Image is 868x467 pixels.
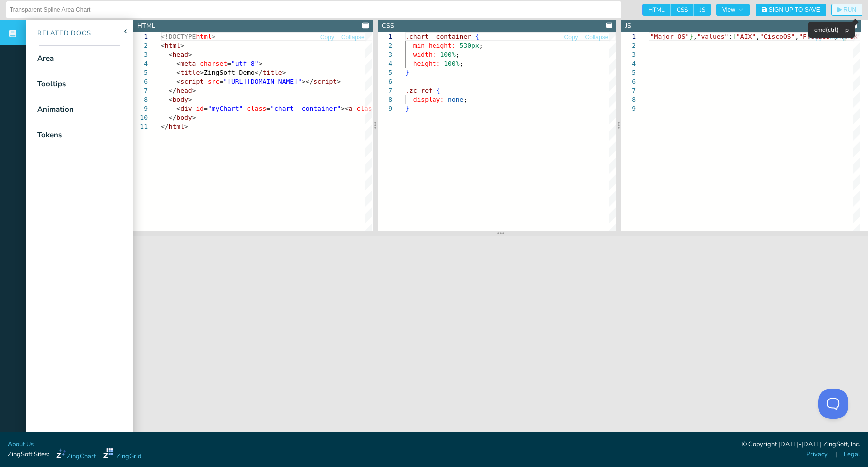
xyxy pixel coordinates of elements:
div: 9 [378,104,392,113]
span: min-height: [413,42,455,49]
span: View [722,7,744,13]
span: "values" [697,33,729,40]
span: div [180,105,192,112]
span: ZingSoft Demo [204,69,255,76]
span: [ [732,33,736,40]
button: Copy [320,33,335,42]
span: Collapse [829,34,853,40]
span: > [192,114,196,121]
div: CSS [382,21,394,31]
span: CSS [671,4,694,16]
button: Copy [808,33,823,42]
button: View [716,4,750,16]
button: Copy [564,33,579,42]
span: html [169,123,184,130]
span: width: [413,51,436,58]
span: HTML [642,4,671,16]
div: 9 [133,104,148,113]
div: 1 [378,32,392,41]
span: [URL][DOMAIN_NAME] [227,78,298,85]
span: "chart--container" [270,105,341,112]
span: meta [180,60,196,67]
span: <!DOCTYPE [161,33,196,40]
span: { [475,33,479,40]
a: ZingGrid [103,448,141,461]
iframe: Your browser does not support iframes. [133,236,868,442]
span: = [227,60,231,67]
span: < [176,60,180,67]
span: > [192,87,196,94]
a: About Us [8,440,34,449]
span: ; [459,60,463,67]
span: class [356,105,376,112]
div: HTML [137,21,155,31]
a: ZingChart [56,448,96,461]
span: " [298,78,302,85]
div: checkbox-group [642,4,711,16]
span: Collapse [585,34,609,40]
span: > [180,42,184,49]
span: id [196,105,204,112]
span: html [165,42,180,49]
div: 3 [621,50,636,59]
span: , [756,33,760,40]
span: < [176,69,180,76]
span: "myChart" [208,105,243,112]
span: RUN [843,7,856,13]
span: < [176,78,180,85]
span: charset [200,60,227,67]
a: Privacy [806,450,828,459]
button: Sign Up to Save [756,4,826,16]
span: ; [479,42,483,49]
span: "utf-8" [231,60,259,67]
div: 2 [621,41,636,50]
div: 9 [621,104,636,113]
span: title [263,69,282,76]
span: head [176,87,192,94]
span: body [172,96,188,103]
div: 10 [133,113,148,122]
span: html [196,33,211,40]
div: 5 [133,68,148,77]
span: "FreeBSD" [799,33,834,40]
div: 1 [621,32,636,41]
span: 100% [444,60,459,67]
div: 6 [621,77,636,86]
span: "Major OS" [650,33,689,40]
div: 6 [378,77,392,86]
span: { [436,87,440,94]
span: class [247,105,266,112]
div: 6 [133,77,148,86]
span: 100% [440,51,455,58]
span: 530px [459,42,479,49]
span: : [729,33,733,40]
button: RUN [831,4,862,16]
span: src [208,78,219,85]
div: 11 [133,122,148,131]
span: > [259,60,263,67]
div: JS [625,21,631,31]
span: JS [694,4,711,16]
span: > [282,69,286,76]
iframe: Toggle Customer Support [818,389,848,419]
span: < [161,42,165,49]
span: , [693,33,697,40]
div: 2 [378,41,392,50]
button: Collapse [585,33,609,42]
div: Tokens [37,129,62,141]
span: | [835,450,837,459]
input: Untitled Demo [10,2,618,18]
span: Copy [320,34,334,40]
span: < [169,96,173,103]
div: 7 [621,86,636,95]
div: 5 [621,68,636,77]
span: > [188,51,192,58]
div: 4 [378,59,392,68]
span: </ [255,69,263,76]
span: } [405,69,409,76]
span: > [200,69,204,76]
div: 5 [378,68,392,77]
span: cmd(ctrl) + p [814,26,849,34]
div: Animation [37,104,74,115]
span: } [689,33,693,40]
